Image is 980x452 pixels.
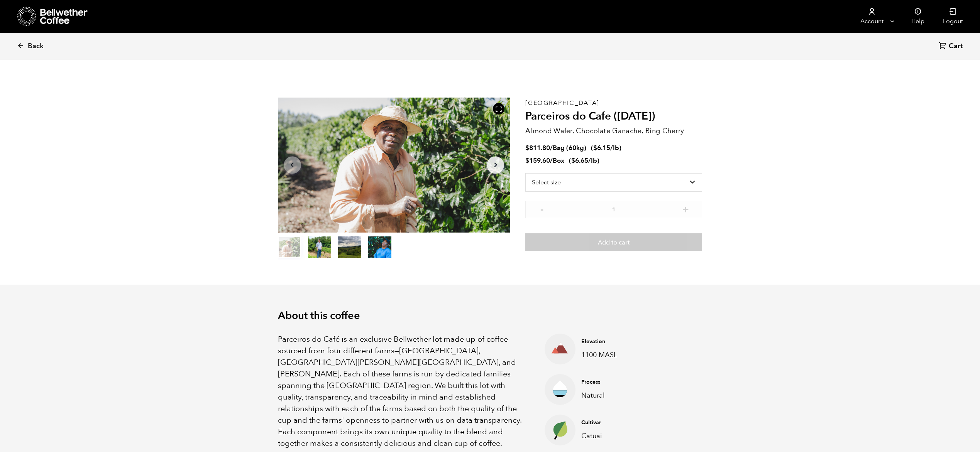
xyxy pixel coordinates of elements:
bdi: 811.80 [525,143,550,152]
span: $ [571,156,575,165]
h4: Cultivar [581,419,690,427]
h4: Process [581,378,690,386]
span: $ [525,156,529,165]
span: /lb [610,143,619,152]
span: /lb [588,156,597,165]
span: ( ) [591,143,621,152]
span: ( ) [569,156,599,165]
span: $ [593,143,597,152]
span: / [550,143,553,152]
h2: Parceiros do Cafe ([DATE]) [525,110,702,123]
button: Add to cart [525,233,702,251]
span: Cart [949,42,963,51]
p: 1100 MASL [581,350,690,360]
button: + [681,205,691,213]
bdi: 6.65 [571,156,588,165]
button: - [537,205,547,213]
bdi: 6.15 [593,143,610,152]
h2: About this coffee [278,310,702,322]
h4: Elevation [581,338,690,346]
span: / [550,156,553,165]
span: Back [28,42,44,51]
p: Parceiros do Café is an exclusive Bellwether lot made up of coffee sourced from four different fa... [278,334,526,449]
p: Catuai [581,431,690,441]
bdi: 159.60 [525,156,550,165]
span: Bag (60kg) [553,143,586,152]
p: Natural [581,390,690,401]
p: Almond Wafer, Chocolate Ganache, Bing Cherry [525,126,702,136]
span: $ [525,143,529,152]
span: Box [553,156,564,165]
a: Cart [939,41,965,52]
